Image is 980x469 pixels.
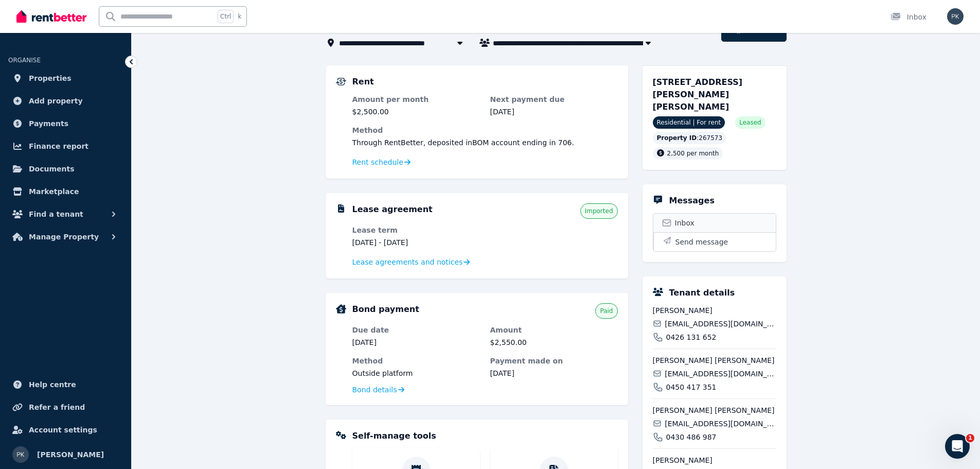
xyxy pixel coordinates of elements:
span: Find a tenant [29,208,83,220]
span: [EMAIL_ADDRESS][DOMAIN_NAME] [665,319,776,329]
span: 0430 486 987 [666,432,717,442]
span: Add property [29,95,83,107]
span: Through RentBetter , deposited in BOM account ending in 706 . [352,138,574,147]
iframe: Intercom live chat [945,434,970,459]
dt: Amount per month [352,94,480,105]
div: : 267573 [653,132,727,144]
img: Rental Payments [336,78,346,85]
a: Lease agreements and notices [352,257,470,267]
span: Documents [29,163,75,175]
dt: Method [352,125,618,135]
img: Bond Details [336,304,346,314]
dt: Due date [352,325,480,335]
dd: [DATE] [490,107,618,117]
a: Bond details [352,385,404,395]
dd: [DATE] [352,337,480,348]
h5: Rent [352,76,374,88]
button: Manage Property [8,227,123,247]
a: Rent schedule [352,157,411,167]
h5: Bond payment [352,303,419,316]
span: Property ID [657,134,697,142]
img: Prajwal Kashyap [947,8,964,25]
span: Finance report [29,140,88,152]
span: [EMAIL_ADDRESS][DOMAIN_NAME] [665,419,776,429]
span: Residential | For rent [653,116,725,129]
span: Rent schedule [352,157,403,167]
a: Add property [8,91,123,111]
span: 1 [966,434,974,442]
dt: Next payment due [490,94,618,105]
span: Payments [29,117,68,130]
span: [PERSON_NAME] [653,455,776,465]
dd: [DATE] [490,368,618,378]
button: Find a tenant [8,204,123,224]
a: Help centre [8,374,123,395]
span: Leased [739,118,761,127]
dt: Lease term [352,225,480,235]
span: Send message [675,237,728,247]
span: Account settings [29,424,97,436]
span: Help centre [29,378,76,391]
span: 0426 131 652 [666,332,717,342]
span: Bond details [352,385,397,395]
span: Refer a friend [29,401,85,413]
a: Refer a friend [8,397,123,418]
span: Paid [600,307,613,315]
span: [STREET_ADDRESS][PERSON_NAME][PERSON_NAME] [653,77,743,112]
span: [PERSON_NAME] [PERSON_NAME] [653,405,776,415]
span: [EMAIL_ADDRESS][DOMAIN_NAME] [665,369,776,379]
div: Inbox [890,12,926,22]
h5: Lease agreement [352,203,433,216]
img: RentBetter [16,9,86,24]
span: 0450 417 351 [666,382,717,392]
span: [PERSON_NAME] [37,448,104,461]
span: Lease agreements and notices [352,257,463,267]
span: Properties [29,72,72,84]
img: Prajwal Kashyap [12,446,29,463]
span: 2,500 per month [667,150,719,157]
span: k [238,12,241,21]
span: Imported [585,207,613,215]
dt: Payment made on [490,356,618,366]
a: Marketplace [8,181,123,202]
span: [PERSON_NAME] [PERSON_NAME] [653,355,776,366]
h5: Tenant details [669,287,735,299]
span: Inbox [675,218,694,228]
dt: Method [352,356,480,366]
dd: $2,550.00 [490,337,618,348]
a: Account settings [8,420,123,440]
dd: $2,500.00 [352,107,480,117]
span: Manage Property [29,231,99,243]
dd: [DATE] - [DATE] [352,237,480,248]
span: ORGANISE [8,57,41,64]
dd: Outside platform [352,368,480,378]
h5: Messages [669,195,715,207]
a: Properties [8,68,123,89]
a: Finance report [8,136,123,157]
span: [PERSON_NAME] [653,305,776,316]
dt: Amount [490,325,618,335]
span: Marketplace [29,185,79,198]
a: Inbox [653,214,776,232]
span: Ctrl [218,10,234,23]
h5: Self-manage tools [352,430,436,442]
a: Documents [8,159,123,179]
a: Payments [8,113,123,134]
button: Send message [653,232,776,251]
